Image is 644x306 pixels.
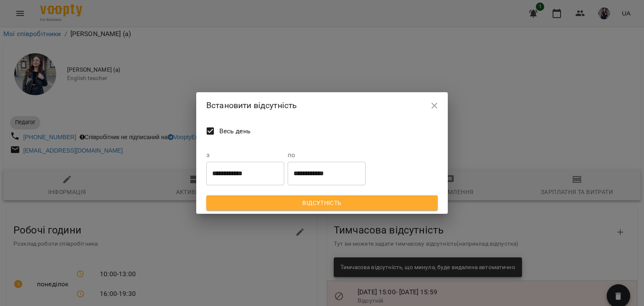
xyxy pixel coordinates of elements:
[288,152,366,158] label: по
[206,152,284,158] label: з
[206,195,438,210] button: Відсутність
[213,198,431,208] span: Відсутність
[206,99,438,112] h2: Встановити відсутність
[219,126,251,136] span: Весь день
